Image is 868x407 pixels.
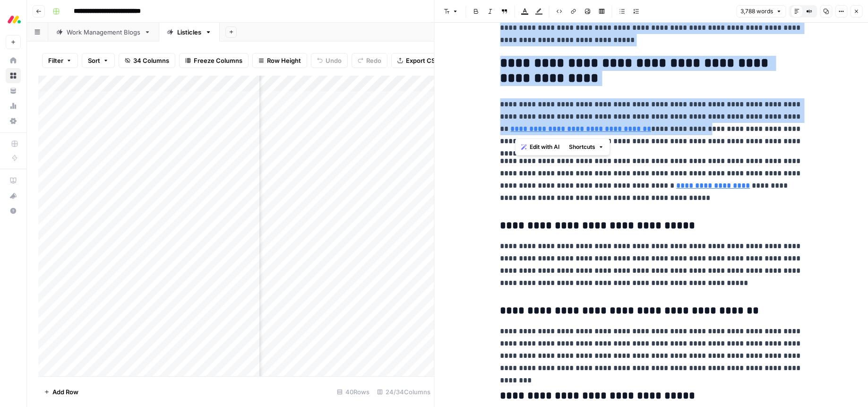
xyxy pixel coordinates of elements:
button: What's new? [6,188,21,203]
span: 34 Columns [133,56,169,65]
span: Edit with AI [530,143,559,151]
span: Sort [88,56,100,65]
div: Work Management Blogs [67,27,140,37]
button: Row Height [252,53,307,68]
div: 40 Rows [333,384,373,399]
span: Add Row [52,387,78,397]
div: What's new? [6,189,20,203]
span: Row Height [267,56,301,65]
a: Usage [6,98,21,113]
button: Shortcuts [565,141,608,153]
span: Undo [326,56,342,65]
a: Settings [6,113,21,129]
span: Redo [366,56,381,65]
a: AirOps Academy [6,173,21,188]
button: Redo [352,53,387,68]
div: Listicles [177,27,201,37]
button: Undo [311,53,348,68]
img: Monday.com Logo [6,11,23,28]
button: Workspace: Monday.com [6,8,21,31]
button: Edit with AI [517,141,563,153]
a: Home [6,53,21,68]
a: Work Management Blogs [48,23,159,42]
a: Your Data [6,83,21,98]
div: 24/34 Columns [373,384,434,399]
button: 3,788 words [736,5,786,17]
button: Export CSV [391,53,446,68]
span: Export CSV [406,56,439,65]
button: Freeze Columns [179,53,249,68]
button: Sort [82,53,115,68]
a: Browse [6,68,21,83]
span: Shortcuts [569,143,595,151]
span: Filter [48,56,63,65]
span: 3,788 words [740,7,773,16]
button: Filter [42,53,78,68]
button: Help + Support [6,203,21,218]
button: 34 Columns [119,53,175,68]
span: Freeze Columns [194,56,242,65]
button: Add Row [38,384,84,399]
a: Listicles [159,23,220,42]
